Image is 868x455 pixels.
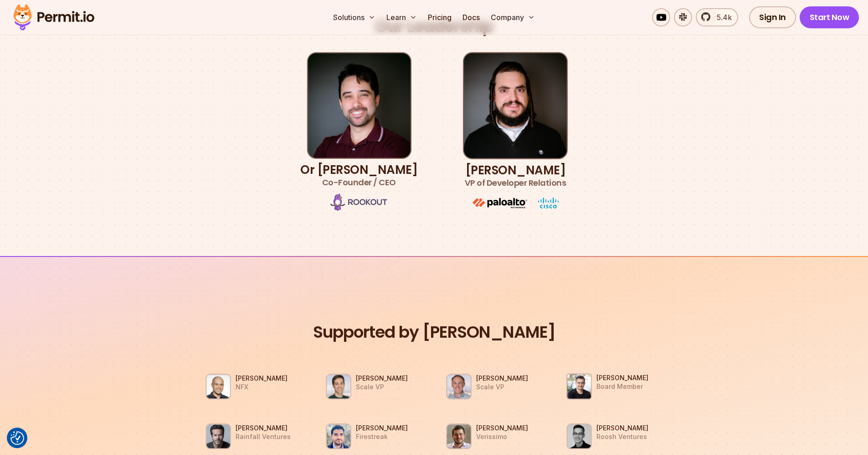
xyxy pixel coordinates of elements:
[487,8,539,26] button: Company
[205,374,231,399] img: Gigi Levy Weiss NFX
[596,433,648,441] p: Roosh Ventures
[696,8,738,26] a: 5.4k
[300,176,417,189] span: Co-Founder / CEO
[749,6,796,28] a: Sign In
[476,374,528,383] h3: [PERSON_NAME]
[538,198,559,209] img: cisco
[192,322,677,343] h2: Supported by [PERSON_NAME]
[356,374,408,383] h3: [PERSON_NAME]
[326,424,351,449] img: Amir Rustamzadeh Firestreak
[566,373,592,400] img: Asaf Cohen Board Member
[476,424,528,433] h3: [PERSON_NAME]
[800,6,859,28] a: Start Now
[463,52,568,159] img: Gabriel L. Manor | VP of Developer Relations, GTM
[326,374,351,399] img: Eric Anderson Scale VP
[473,198,527,209] img: paloalto
[424,8,455,26] a: Pricing
[383,8,421,26] button: Learn
[446,374,472,399] img: Ariel Tseitlin Scale VP
[236,424,291,433] h3: [PERSON_NAME]
[711,12,732,23] span: 5.4k
[476,383,528,391] p: Scale VP
[459,8,483,26] a: Docs
[9,2,98,33] img: Permit logo
[375,16,493,37] h2: Our Leadership
[465,164,566,189] h3: [PERSON_NAME]
[356,424,408,433] h3: [PERSON_NAME]
[236,433,291,441] p: Rainfall Ventures
[446,424,472,449] img: Alex Oppenheimer Verissimo
[10,431,24,445] button: Consent Preferences
[356,433,408,441] p: Firestreak
[476,433,528,441] p: Verissimo
[356,383,408,391] p: Scale VP
[236,383,288,391] p: NFX
[329,8,379,26] button: Solutions
[566,424,592,449] img: Ivan Taranenko Roosh Ventures
[300,163,417,189] h3: Or [PERSON_NAME]
[465,177,566,189] span: VP of Developer Relations
[330,194,387,211] img: Rookout
[307,52,411,159] img: Or Weis | Co-Founder / CEO
[205,424,231,449] img: Ron Rofe Rainfall Ventures
[596,424,648,433] h3: [PERSON_NAME]
[596,373,648,382] h3: [PERSON_NAME]
[236,374,288,383] h3: [PERSON_NAME]
[596,382,648,391] p: Board Member
[10,431,24,445] img: Revisit consent button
